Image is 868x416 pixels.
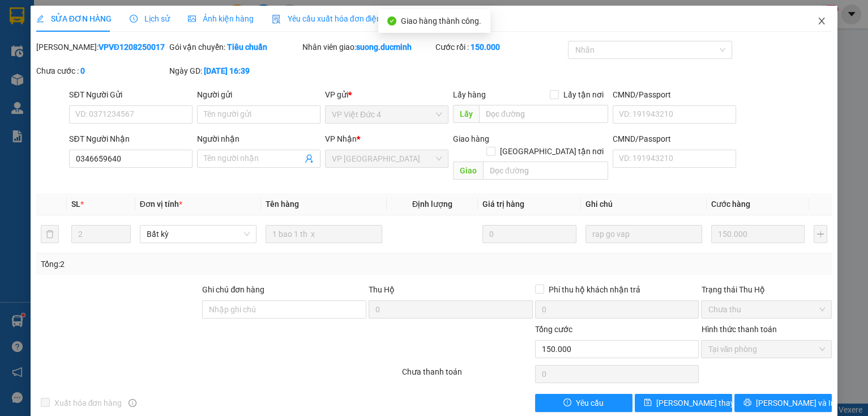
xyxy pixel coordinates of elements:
div: CMND/Passport [613,88,736,101]
span: close [817,16,826,26]
span: Lịch sử [130,14,170,23]
span: Giao hàng [453,134,489,143]
span: VP Nhận [325,134,357,143]
span: info-circle [129,399,136,407]
li: VP VP Buôn Mê Thuột [78,48,151,73]
span: exclamation-circle [563,398,571,407]
input: VD: Bàn, Ghế [266,225,382,243]
b: VPVĐ1208250017 [99,43,165,52]
span: SL [71,199,80,209]
input: 0 [482,225,576,243]
span: VP Sài Gòn [332,150,442,167]
span: Lấy [453,105,479,123]
div: Tổng: 2 [41,258,336,270]
b: 0 [80,66,85,75]
span: Định lượng [412,199,452,209]
div: Cước rồi : [435,41,566,53]
span: Cước hàng [711,199,750,209]
button: Close [806,6,837,37]
span: Giá trị hàng [482,199,524,209]
span: [PERSON_NAME] thay đổi [656,397,747,409]
div: Chưa cước : [36,65,167,77]
input: 0 [711,225,805,243]
span: Đơn vị tính [140,199,182,209]
li: [PERSON_NAME] [6,6,164,27]
span: [GEOGRAPHIC_DATA] tận nơi [495,145,608,158]
span: edit [36,15,44,23]
div: Trạng thái Thu Hộ [701,283,832,296]
th: Ghi chú [581,193,707,215]
span: Ảnh kiện hàng [188,14,254,23]
label: Hình thức thanh toán [701,325,776,334]
img: icon [272,15,281,24]
div: CMND/Passport [613,133,736,145]
div: Gói vận chuyển: [169,41,300,53]
div: Chưa thanh toán [401,366,534,385]
span: Chưa thu [708,301,825,318]
span: clock-circle [130,15,138,23]
div: SĐT Người Nhận [69,133,193,145]
span: Giao [453,162,483,180]
button: save[PERSON_NAME] thay đổi [635,394,732,412]
button: plus [814,225,827,243]
span: Lấy tận nơi [559,88,608,101]
label: Ghi chú đơn hàng [202,285,264,294]
span: [PERSON_NAME] và In [756,397,835,409]
span: Phí thu hộ khách nhận trả [544,283,645,296]
b: Tiêu chuẩn [227,43,267,52]
span: check-circle [387,16,396,26]
b: [DATE] 16:39 [204,66,250,75]
span: VP Việt Đức 4 [332,106,442,123]
input: Dọc đường [479,105,608,123]
span: Tổng cước [535,325,572,334]
span: Bất kỳ [147,226,250,243]
span: Lấy hàng [453,90,486,99]
button: exclamation-circleYêu cầu [535,394,632,412]
span: Giao hàng thành công. [401,16,481,26]
span: environment [78,75,86,83]
div: VP gửi [325,88,448,101]
span: Yêu cầu [576,397,604,409]
span: user-add [305,154,314,163]
div: SĐT Người Gửi [69,88,193,101]
div: Người nhận [197,133,320,145]
input: Ghi Chú [585,225,702,243]
span: printer [743,398,751,407]
li: VP VP [GEOGRAPHIC_DATA] [6,48,78,86]
button: printer[PERSON_NAME] và In [734,394,832,412]
div: Người gửi [197,88,320,101]
b: suong.ducminh [356,43,412,52]
span: Yêu cầu xuất hóa đơn điện tử [272,14,391,23]
input: Ghi chú đơn hàng [202,300,366,319]
div: Ngày GD: [169,65,300,77]
span: Xuất hóa đơn hàng [50,397,127,409]
div: [PERSON_NAME]: [36,41,167,53]
span: save [644,398,652,407]
span: SỬA ĐƠN HÀNG [36,14,112,23]
span: picture [188,15,196,23]
span: Thu Hộ [369,285,395,294]
span: Tên hàng [266,199,299,209]
button: delete [41,225,59,243]
input: Dọc đường [483,162,608,180]
div: Nhân viên giao: [302,41,433,53]
span: Tại văn phòng [708,341,825,358]
b: 150.000 [470,43,499,52]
